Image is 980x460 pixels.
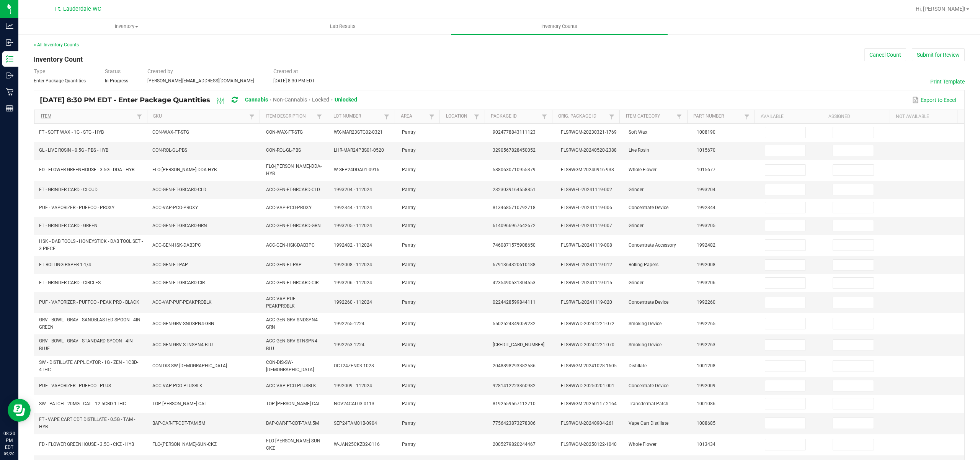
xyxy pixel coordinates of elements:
[273,78,315,83] span: [DATE] 8:30 PM EDT
[493,129,536,135] span: 9024778843111123
[890,110,957,124] th: Not Available
[493,147,536,153] span: 3290567828450052
[152,442,217,447] span: FLO-[PERSON_NAME]-SUN-CKZ
[629,401,668,406] span: Transdermal Patch
[334,383,372,388] span: 1992009 - 112024
[266,401,320,406] span: TOP-[PERSON_NAME]-CAL
[697,383,715,388] span: 1992009
[402,205,416,210] span: Pantry
[235,18,451,34] a: Lab Results
[693,113,742,120] a: Part NumberSortable
[266,147,301,153] span: CON-ROL-GL-PBS
[675,112,684,121] a: Filter
[334,442,380,447] span: W-JAN25CKZ02-0116
[697,342,715,347] span: 1992263
[493,321,536,326] span: 5502524349059232
[39,223,98,228] span: FT - GRINDER CARD - GREEN
[697,147,715,153] span: 1015670
[493,205,536,210] span: 8134685710792718
[402,129,416,135] span: Pantry
[39,280,101,285] span: FT - GRINDER CARD - CIRCLES
[266,438,322,451] span: FLO-[PERSON_NAME]-SUN-CKZ
[697,300,715,305] span: 1992260
[266,317,319,330] span: ACC-GEN-GRV-SNDSPN4-GRN
[629,262,658,267] span: Rolling Papers
[629,383,668,388] span: Concentrate Device
[402,167,416,172] span: Pantry
[3,451,15,457] p: 09/20
[39,205,114,210] span: PUF - VAPORIZER - PUFFCO - PROXY
[152,342,213,347] span: ACC-GEN-GRV-STNSPN4-BLU
[334,421,377,426] span: SEP24TAM01B-0904
[333,113,382,120] a: Lot NumberSortable
[493,442,536,447] span: 2005279820244467
[629,421,668,426] span: Vape Cart Distillate
[493,167,536,172] span: 5880630710955379
[39,262,91,267] span: FT ROLLING PAPER 1-1/4
[6,72,13,79] inline-svg: Outbound
[39,338,135,351] span: GRV - BOWL - GRAV - STANDARD SPOON - 4IN - BLUE
[3,430,15,451] p: 08:30 PM EDT
[697,280,715,285] span: 1993206
[402,187,416,192] span: Pantry
[629,242,676,248] span: Concentrate Accessory
[315,112,324,121] a: Filter
[39,300,139,305] span: PUF - VAPORIZER - PUFFCO - PEAK PRO - BLACK
[6,22,13,30] inline-svg: Analytics
[629,300,668,305] span: Concentrate Device
[697,129,715,135] span: 1008190
[472,112,481,121] a: Filter
[697,421,715,426] span: 1008685
[334,280,372,285] span: 1993206 - 112024
[402,242,416,248] span: Pantry
[822,110,889,124] th: Assigned
[152,129,189,135] span: CON-WAX-FT-STG
[629,321,661,326] span: Smoking Device
[451,18,667,34] a: Inventory Counts
[402,383,416,388] span: Pantry
[334,242,372,248] span: 1992482 - 112024
[629,442,657,447] span: Whole Flower
[916,6,965,12] span: Hi, [PERSON_NAME]!
[39,360,138,372] span: SW - DISTILLATE APPLICATOR - 1G - ZEN - 1CBD-4THC
[402,401,416,406] span: Pantry
[266,164,322,176] span: FLO-[PERSON_NAME]-DDA-HYB
[152,147,187,153] span: CON-ROL-GL-PBS
[697,321,715,326] span: 1992265
[39,383,111,388] span: PUF - VAPORIZER - PUFFCO - PLUS
[266,187,320,192] span: ACC-GEN-FT-GRCARD-CLD
[561,383,614,388] span: FLSRWWD-20250201-001
[629,205,668,210] span: Concentrate Device
[152,242,201,248] span: ACC-GEN-HSK-DAB3PC
[402,321,416,326] span: Pantry
[266,129,303,135] span: CON-WAX-FT-STG
[493,342,544,347] span: [CREDIT_CARD_NUMBER]
[629,342,661,347] span: Smoking Device
[629,223,644,228] span: Grinder
[334,223,372,228] span: 1993205 - 112024
[39,401,126,406] span: SW - PATCH - 20MG - CAL - 12.5CBD-1THC
[6,55,13,63] inline-svg: Inventory
[697,187,715,192] span: 1993204
[561,242,612,248] span: FLSRWFL-20241119-008
[561,442,617,447] span: FLSRWGM-20250122-1040
[34,42,79,47] a: < All Inventory Counts
[402,421,416,426] span: Pantry
[41,113,135,120] a: ItemSortable
[152,167,217,172] span: FLO-[PERSON_NAME]-DDA-HYB
[561,300,612,305] span: FLSRWFL-20241119-020
[247,112,256,121] a: Filter
[266,280,318,285] span: ACC-GEN-FT-GRCARD-CIR
[334,187,372,192] span: 1993204 - 112024
[561,280,612,285] span: FLSRWFL-20241119-015
[561,342,614,347] span: FLSRWWD-20241221-070
[334,262,372,267] span: 1992008 - 112024
[402,342,416,347] span: Pantry
[152,280,205,285] span: ACC-GEN-FT-GRCARD-CIR
[561,129,617,135] span: FLSRWGM-20230321-1769
[629,147,649,153] span: Live Rosin
[402,223,416,228] span: Pantry
[152,421,205,426] span: BAP-CAR-FT-CDT-TAM.5M
[427,112,436,121] a: Filter
[697,223,715,228] span: 1993205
